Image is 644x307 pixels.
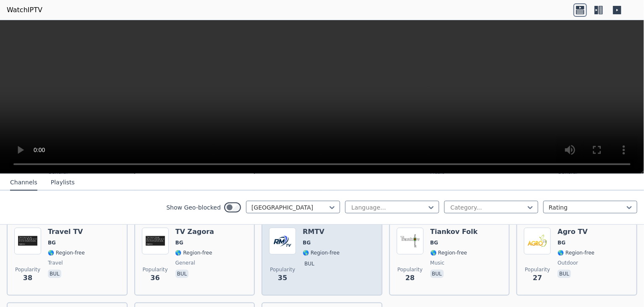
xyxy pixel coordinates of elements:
span: 27 [533,273,542,283]
span: 28 [406,273,415,283]
span: Popularity [143,266,168,273]
span: Popularity [525,266,550,273]
h6: TV Zagora [175,228,214,236]
span: Popularity [270,266,295,273]
span: 🌎 Region-free [175,249,212,256]
span: BG [48,239,56,246]
span: 🌎 Region-free [303,249,340,256]
a: WatchIPTV [7,5,42,15]
span: Popularity [15,266,40,273]
p: bul [558,270,571,278]
label: Show Geo-blocked [166,203,221,212]
span: BG [558,239,565,246]
img: TV Zagora [142,228,169,255]
button: Channels [10,175,37,191]
h6: RMTV [303,228,340,236]
p: bul [48,270,61,278]
span: travel [48,260,63,266]
img: Agro TV [524,228,551,255]
span: BG [175,239,183,246]
span: music [430,260,445,266]
span: Popularity [398,266,423,273]
img: Travel TV [14,228,41,255]
p: bul [175,270,189,278]
span: BG [303,239,311,246]
img: Tiankov Folk [397,228,424,255]
span: outdoor [558,260,578,266]
span: 38 [23,273,32,283]
h6: Tiankov Folk [430,228,478,236]
span: 36 [150,273,160,283]
img: RMTV [269,228,296,255]
span: 35 [278,273,287,283]
span: 🌎 Region-free [558,249,594,256]
h6: Travel TV [48,228,85,236]
span: 🌎 Region-free [430,249,467,256]
p: bul [430,270,444,278]
span: general [175,260,195,266]
button: Playlists [51,175,75,191]
p: bul [303,260,316,268]
span: 🌎 Region-free [48,249,85,256]
span: BG [430,239,438,246]
h6: Agro TV [558,228,594,236]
